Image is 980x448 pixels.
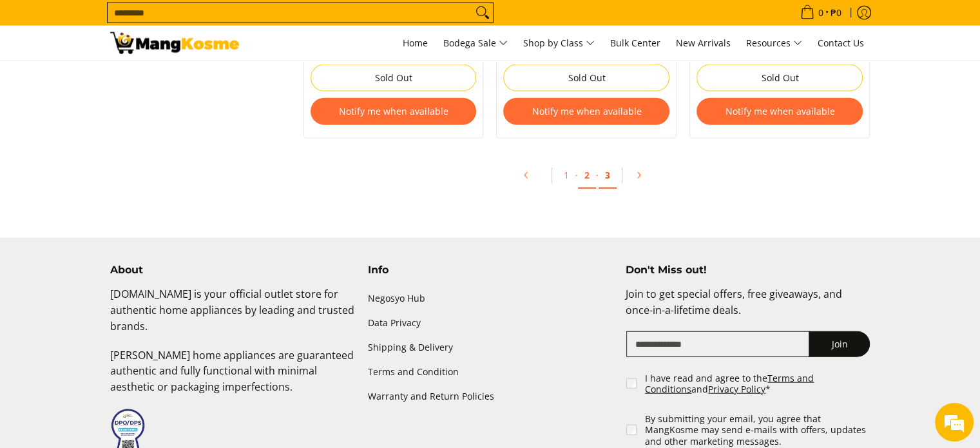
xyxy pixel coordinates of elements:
[368,311,613,335] a: Data Privacy
[669,26,737,61] a: New Arrivals
[368,264,613,277] h4: Info
[311,98,477,125] button: Notify me when available
[297,158,877,199] ul: Pagination
[523,35,595,52] span: Shop by Class
[596,169,599,181] span: ·
[437,26,514,61] a: Bodega Sale
[708,383,765,395] a: Privacy Policy
[368,286,613,311] a: Negosyo Hub
[829,8,843,17] span: ₱0
[517,26,601,61] a: Shop by Class
[368,335,613,360] a: Shipping & Delivery
[578,162,596,189] a: 2
[575,169,578,181] span: ·
[110,347,355,408] p: [PERSON_NAME] home appliances are guaranteed authentic and fully functional with minimal aestheti...
[796,6,845,20] span: •
[368,385,613,409] a: Warranty and Return Policies
[645,372,814,396] a: Terms and Conditions
[252,26,870,61] nav: Main Menu
[503,98,669,125] button: Notify me when available
[676,37,731,49] span: New Arrivals
[697,64,863,92] button: Sold Out
[645,373,871,395] label: I have read and agree to the and *
[811,26,870,61] a: Contact Us
[599,162,617,189] a: 3
[503,64,669,92] button: Sold Out
[818,37,864,49] span: Contact Us
[443,35,508,52] span: Bodega Sale
[740,26,809,61] a: Resources
[557,162,575,188] a: 1
[110,32,239,54] img: Bodega Sale Refrigerator l Mang Kosme: Home Appliances Warehouse Sale | Page 2
[110,264,355,277] h4: About
[610,37,660,49] span: Bulk Center
[816,8,825,17] span: 0
[403,37,428,49] span: Home
[746,35,802,52] span: Resources
[311,64,477,92] button: Sold Out
[625,286,870,331] p: Join to get special offers, free giveaways, and once-in-a-lifetime deals.
[110,286,355,347] p: [DOMAIN_NAME] is your official outlet store for authentic home appliances by leading and trusted ...
[368,360,613,385] a: Terms and Condition
[396,26,434,61] a: Home
[809,331,870,357] button: Join
[697,98,863,125] button: Notify me when available
[604,26,667,61] a: Bulk Center
[645,413,871,447] label: By submitting your email, you agree that MangKosme may send e-mails with offers, updates and othe...
[472,3,493,23] button: Search
[625,264,870,277] h4: Don't Miss out!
